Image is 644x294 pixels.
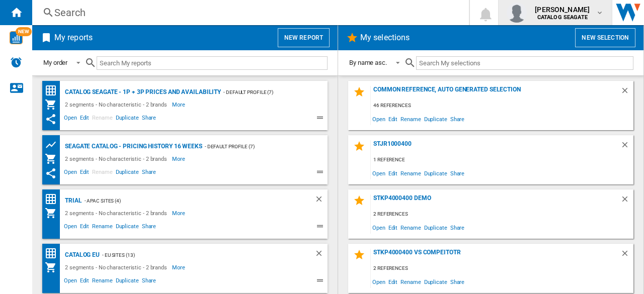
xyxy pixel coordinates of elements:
[140,167,158,179] span: Share
[423,221,449,234] span: Duplicate
[43,59,67,66] div: My order
[314,194,328,207] div: Delete
[387,221,399,234] span: Edit
[62,222,78,234] span: Open
[371,86,620,100] div: Common reference, auto generated selection
[620,194,633,208] div: Delete
[114,113,140,125] span: Duplicate
[62,140,202,153] div: Seagate Catalog - Pricing history 16 weeks
[371,112,387,126] span: Open
[10,56,22,68] img: alerts-logo.svg
[114,222,140,234] span: Duplicate
[45,207,62,219] div: My Assortment
[62,99,172,111] div: 2 segments - No characteristic - 2 brands
[54,6,443,20] div: Search
[449,221,466,234] span: Share
[62,167,78,179] span: Open
[91,167,114,179] span: Rename
[62,113,78,125] span: Open
[449,112,466,126] span: Share
[371,166,387,180] span: Open
[221,86,307,99] div: - Default profile (7)
[16,27,32,36] span: NEW
[620,249,633,262] div: Delete
[62,249,100,261] div: Catalog EU
[358,28,412,47] h2: My selections
[45,193,62,206] div: Price Matrix
[575,28,635,47] button: New selection
[371,140,620,154] div: STJR1000400
[172,99,187,111] span: More
[114,167,140,179] span: Duplicate
[387,275,399,288] span: Edit
[45,167,57,179] ng-md-icon: This report has been shared with you
[140,276,158,288] span: Share
[62,261,172,273] div: 2 segments - No characteristic - 2 brands
[278,28,330,47] button: New report
[172,261,187,273] span: More
[399,166,422,180] span: Rename
[399,221,422,234] span: Rename
[62,153,172,165] div: 2 segments - No characteristic - 2 brands
[371,249,620,262] div: STKP4000400 vs compeitotr
[314,249,328,261] div: Delete
[45,261,62,273] div: My Assortment
[620,86,633,100] div: Delete
[78,113,91,125] span: Edit
[399,112,422,126] span: Rename
[45,153,62,165] div: My Assortment
[371,221,387,234] span: Open
[91,276,114,288] span: Rename
[371,208,633,221] div: 2 references
[62,276,78,288] span: Open
[371,100,633,112] div: 46 references
[620,140,633,154] div: Delete
[78,222,91,234] span: Edit
[371,275,387,288] span: Open
[45,99,62,111] div: My Assortment
[82,194,294,207] div: - APAC Sites (4)
[387,166,399,180] span: Edit
[78,167,91,179] span: Edit
[537,14,588,21] b: CATALOG SEAGATE
[507,3,527,23] img: profile.jpg
[202,140,307,153] div: - Default profile (7)
[45,113,57,125] ng-md-icon: This report has been shared with you
[97,56,328,70] input: Search My reports
[387,112,399,126] span: Edit
[52,28,95,47] h2: My reports
[91,113,114,125] span: Rename
[172,153,187,165] span: More
[140,222,158,234] span: Share
[371,262,633,275] div: 2 references
[449,166,466,180] span: Share
[10,31,23,44] img: wise-card.svg
[349,59,387,66] div: By name asc.
[45,247,62,260] div: Price Matrix
[91,222,114,234] span: Rename
[100,249,294,261] div: - EU Sites (13)
[62,207,172,219] div: 2 segments - No characteristic - 2 brands
[423,275,449,288] span: Duplicate
[371,194,620,208] div: STKP4000400 Demo
[140,113,158,125] span: Share
[535,5,590,15] span: [PERSON_NAME]
[399,275,422,288] span: Rename
[62,86,221,99] div: Catalog Seagate - 1P + 3P prices and availability
[423,166,449,180] span: Duplicate
[114,276,140,288] span: Duplicate
[371,154,633,166] div: 1 reference
[416,56,633,70] input: Search My selections
[45,84,62,97] div: Price Matrix
[62,194,82,207] div: Trial
[172,207,187,219] span: More
[449,275,466,288] span: Share
[45,139,62,151] div: Product prices grid
[78,276,91,288] span: Edit
[423,112,449,126] span: Duplicate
